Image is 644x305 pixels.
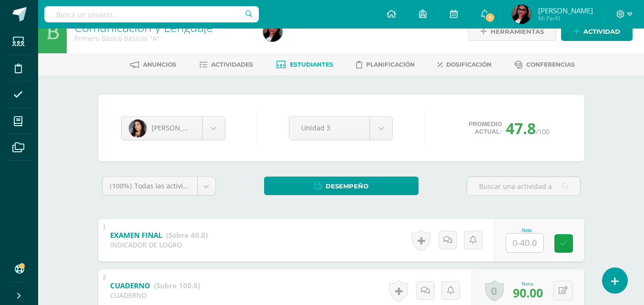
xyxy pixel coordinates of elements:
[44,6,259,22] input: Busca un usuario...
[110,281,150,290] b: CUADERNO
[513,280,543,287] div: Nota:
[166,230,208,240] strong: (Sobre 40.0)
[74,34,252,43] div: Primero Básico Básicos 'A'
[122,117,225,140] a: [PERSON_NAME]
[152,123,205,132] span: [PERSON_NAME]
[506,228,548,233] div: Nota
[129,119,147,138] img: 068edc639705b6e1138d9c58fe051736.png
[289,117,392,140] a: Unidad 3
[154,281,200,290] strong: (Sobre 100.0)
[514,57,575,72] a: Conferencias
[130,57,176,72] a: Anuncios
[512,5,531,24] img: 1f29bb17d9c371b7859f6d82ae88f7d4.png
[110,278,200,294] a: CUADERNO (Sobre 100.0)
[110,291,200,300] div: CUADERNO
[102,177,215,195] a: (100%)Todas las actividades de esta unidad
[506,234,543,252] input: 0-40.0
[110,240,208,249] div: INDICADOR DE LOGRO
[143,61,176,68] span: Anuncios
[485,280,504,302] a: 0
[211,61,253,68] span: Actividades
[134,181,253,190] span: Todas las actividades de esta unidad
[526,61,575,68] span: Conferencias
[110,228,208,243] a: EXAMEN FINAL (Sobre 40.0)
[491,23,544,40] span: Herramientas
[110,230,162,240] b: EXAMEN FINAL
[467,177,580,196] input: Buscar una actividad aquí...
[538,14,593,22] span: Mi Perfil
[110,181,132,190] span: (100%)
[356,57,415,72] a: Planificación
[276,57,333,72] a: Estudiantes
[366,61,415,68] span: Planificación
[561,22,633,41] a: Actividad
[290,61,333,68] span: Estudiantes
[326,177,368,195] span: Desempeño
[538,6,593,15] span: [PERSON_NAME]
[469,120,502,136] span: Promedio actual:
[199,57,253,72] a: Actividades
[446,61,491,68] span: Dosificación
[438,57,491,72] a: Dosificación
[513,285,543,301] span: 90.00
[506,118,536,138] span: 47.8
[583,23,620,40] span: Actividad
[301,117,358,139] span: Unidad 3
[485,12,495,23] span: 1
[536,127,550,136] span: /100
[264,177,419,195] a: Desempeño
[263,22,282,41] img: 1f29bb17d9c371b7859f6d82ae88f7d4.png
[468,22,556,41] a: Herramientas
